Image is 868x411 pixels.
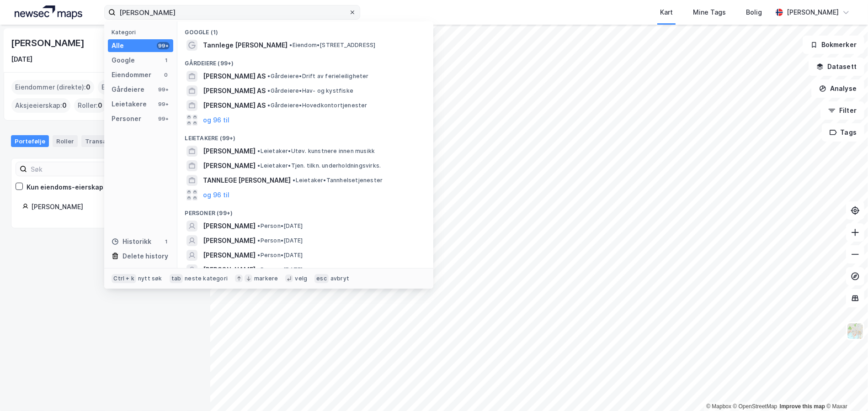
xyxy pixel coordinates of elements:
span: [PERSON_NAME] [203,235,256,246]
a: Mapbox [706,403,731,410]
div: Google [112,55,135,66]
div: Roller : [74,98,106,113]
div: Gårdeiere (99+) [177,53,433,69]
span: Gårdeiere • Hovedkontortjenester [267,102,367,109]
div: [PERSON_NAME] [11,36,86,50]
span: [PERSON_NAME] [203,264,256,275]
a: Improve this map [780,403,825,410]
div: Delete history [122,251,168,262]
div: 99+ [157,115,170,122]
div: Mine Tags [693,7,726,18]
div: Ctrl + k [112,274,136,283]
div: Kun eiendoms-eierskap [27,182,103,193]
span: • [267,87,270,94]
button: Analyse [811,79,864,98]
div: Google (1) [177,21,433,38]
div: markere [254,275,278,282]
span: Gårdeiere • Drift av ferieleiligheter [267,73,368,80]
span: • [267,102,270,109]
span: 0 [62,100,67,111]
span: • [293,177,295,184]
img: logo.a4113a55bc3d86da70a041830d287a7e.svg [15,5,82,19]
div: velg [295,275,307,282]
span: • [257,222,260,229]
button: og 96 til [203,115,229,126]
span: [PERSON_NAME] [203,160,256,171]
div: Eiendommer (Indirekte) : [98,80,186,95]
div: Portefølje [11,135,49,147]
span: Eiendom • [STREET_ADDRESS] [289,42,375,49]
div: Gårdeiere [112,84,144,95]
div: avbryt [330,275,349,282]
div: [PERSON_NAME] [787,7,839,18]
span: Gårdeiere • Hav- og kystfiske [267,87,353,95]
span: • [257,162,260,169]
span: • [257,148,260,154]
span: [PERSON_NAME] AS [203,100,266,111]
span: [PERSON_NAME] [203,250,256,261]
div: [DATE] [11,54,32,65]
div: Alle [112,40,124,51]
div: Kontrollprogram for chat [822,367,868,411]
span: [PERSON_NAME] [203,221,256,232]
div: Aksjeeierskap : [11,98,70,113]
div: Bolig [746,7,762,18]
div: Historikk [112,236,151,247]
span: • [257,252,260,258]
div: Eiendommer (direkte) : [11,80,94,95]
button: Filter [820,101,864,120]
div: Transaksjoner [81,135,133,147]
div: Eiendommer [112,69,151,80]
span: Leietaker • Utøv. kunstnere innen musikk [257,148,375,155]
button: Bokmerker [803,36,864,54]
div: Leietakere (99+) [177,127,433,144]
span: Person • [DATE] [257,252,303,259]
iframe: Chat Widget [822,367,868,411]
div: Personer [112,113,141,124]
div: Kart [660,7,673,18]
div: Personer (99+) [177,202,433,219]
div: 99+ [157,100,170,108]
div: 99+ [157,42,170,49]
span: Leietaker • Tjen. tilkn. underholdningsvirks. [257,162,381,169]
div: nytt søk [138,275,162,282]
div: Roller [53,135,78,147]
span: TANNLEGE [PERSON_NAME] [203,175,291,186]
div: tab [170,274,183,283]
input: Søk på adresse, matrikkel, gårdeiere, leietakere eller personer [116,5,349,19]
button: Tags [822,123,864,142]
a: OpenStreetMap [733,403,777,410]
div: 1 [162,238,170,245]
div: Kategori [112,29,173,36]
span: Person • [DATE] [257,266,303,274]
div: esc [314,274,329,283]
img: Z [847,322,864,340]
span: • [257,266,260,273]
span: Person • [DATE] [257,222,303,230]
div: 1 [162,57,170,64]
div: 0 [162,71,170,79]
input: Søk [27,162,127,176]
button: Datasett [809,58,864,76]
button: og 96 til [203,190,229,200]
span: • [289,42,292,48]
span: [PERSON_NAME] AS [203,85,266,96]
span: [PERSON_NAME] [203,146,256,157]
div: Leietakere [112,99,147,110]
span: 0 [86,82,91,93]
span: • [267,73,270,79]
div: 99+ [157,86,170,93]
span: • [257,237,260,244]
span: [PERSON_NAME] AS [203,71,266,82]
span: Leietaker • Tannhelsetjenester [293,177,383,184]
span: Tannlege [PERSON_NAME] [203,40,288,51]
div: [PERSON_NAME] [31,201,188,212]
span: Person • [DATE] [257,237,303,244]
span: 0 [98,100,102,111]
div: neste kategori [185,275,228,282]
